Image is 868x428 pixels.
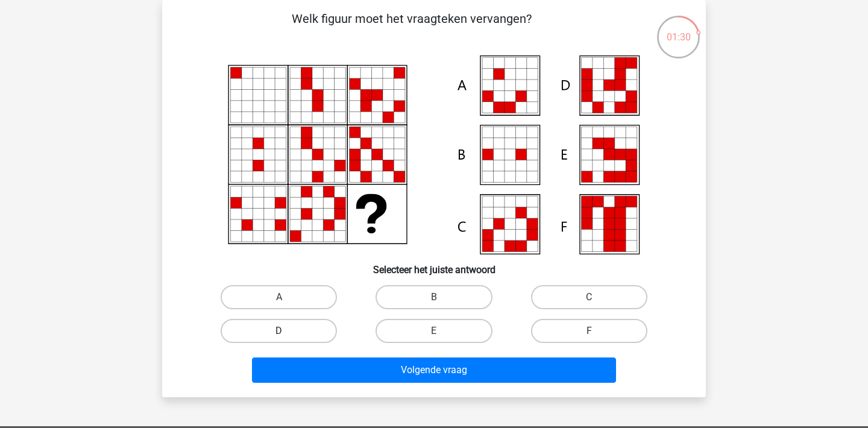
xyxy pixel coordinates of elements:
label: D [221,319,337,343]
label: C [531,285,647,309]
div: 01:30 [656,14,701,45]
p: Welk figuur moet het vraagteken vervangen? [181,10,641,46]
label: A [221,285,337,309]
label: F [531,319,647,343]
h6: Selecteer het juiste antwoord [181,254,687,275]
label: B [376,285,492,309]
label: E [376,319,492,343]
button: Volgende vraag [252,357,617,383]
